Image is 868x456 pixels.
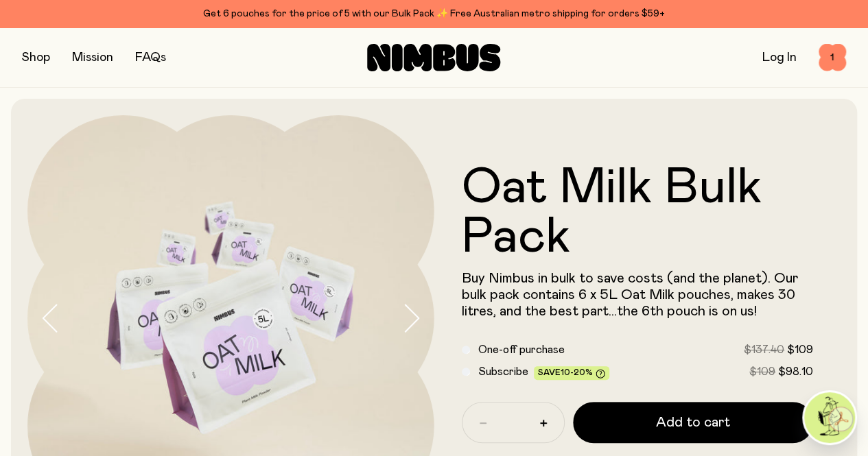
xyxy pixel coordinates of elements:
span: $109 [749,366,775,377]
span: $98.10 [778,366,813,377]
button: 1 [819,44,846,71]
span: One-off purchase [478,344,565,355]
a: Log In [762,51,797,64]
span: Save [538,368,605,379]
a: FAQs [135,51,166,64]
span: 10-20% [561,368,593,376]
button: Add to cart [573,402,814,443]
span: $137.40 [744,344,784,355]
span: Buy Nimbus in bulk to save costs (and the planet). Our bulk pack contains 6 x 5L Oat Milk pouches... [462,272,798,318]
span: $109 [787,344,813,355]
span: Subscribe [478,366,528,377]
h1: Oat Milk Bulk Pack [462,163,814,262]
img: agent [804,392,855,443]
a: Mission [72,51,113,64]
div: Get 6 pouches for the price of 5 with our Bulk Pack ✨ Free Australian metro shipping for orders $59+ [22,5,846,22]
span: Add to cart [656,413,730,432]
